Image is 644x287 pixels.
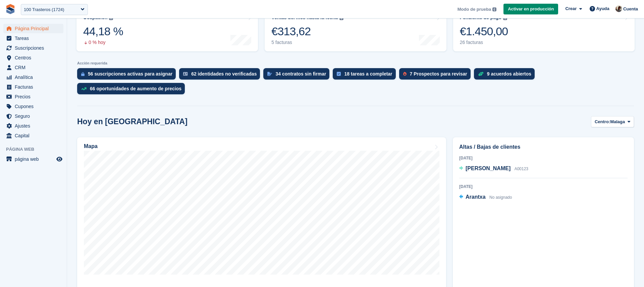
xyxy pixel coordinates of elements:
[3,53,63,62] a: menu
[591,116,634,127] button: Centro: Malaga
[15,24,55,33] span: Página Principal
[466,165,511,171] span: [PERSON_NAME]
[15,43,55,53] span: Suscripciones
[77,68,179,83] a: 56 suscripciones activas para asignar
[459,143,628,151] h2: Altas / Bajas de clientes
[15,92,55,101] span: Precios
[333,68,399,83] a: 18 tareas a completar
[83,40,123,45] div: 0 % hoy
[271,40,343,45] div: 5 facturas
[3,34,63,43] a: menu
[459,193,512,202] a: Arantxa No asignado
[15,154,55,164] span: página web
[3,24,63,33] a: menu
[76,9,258,51] a: Ocupación 44,18 % 0 % hoy
[15,53,55,62] span: Centros
[459,164,528,173] a: [PERSON_NAME] A00123
[81,87,87,90] img: price_increase_opportunities-93ffe204e8149a01c8c9dc8f82e8f89637d9d84a8eef4429ea346261dce0b2c0.svg
[478,71,484,76] img: deal-1b604bf984904fb50ccaf53a9ad4b4a5d6e5aea283cecdc64d6e3604feb123c2.svg
[15,73,55,82] span: Analítica
[15,111,55,121] span: Seguro
[77,83,188,98] a: 66 oportunidades de aumento de precios
[15,63,55,72] span: CRM
[503,4,558,15] a: Activar en producción
[3,73,63,82] a: menu
[3,82,63,92] a: menu
[474,68,538,83] a: 9 acuerdos abiertos
[83,25,123,38] div: 44,18 %
[3,131,63,140] a: menu
[403,72,407,76] img: prospect-51fa495bee0391a8d652442698ab0144808aea92771e9ea1ae160a38d050c398.svg
[492,7,496,11] img: icon-info-grey-7440780725fd019a000dd9b08b2336e03edf1995a4989e88bcd33f0948082b44.svg
[81,72,85,76] img: active_subscription_to_allocate_icon-d502201f5373d7db506a760aba3b589e785aa758c864c3986d89f69b8ff3...
[3,121,63,131] a: menu
[275,71,326,77] div: 34 contratos sin firmar
[453,9,635,51] a: Pendiente de pago €1.450,00 26 facturas
[15,131,55,140] span: Capital
[515,166,528,171] span: A00123
[615,5,622,12] img: Patrick Blanc
[271,25,343,38] div: €313,62
[610,118,625,125] span: Malaga
[77,117,187,126] h2: Hoy en [GEOGRAPHIC_DATA]
[3,43,63,53] a: menu
[263,68,333,83] a: 34 contratos sin firmar
[3,111,63,121] a: menu
[487,71,531,77] div: 9 acuerdos abiertos
[88,71,172,77] div: 56 suscripciones activas para asignar
[459,184,628,190] div: [DATE]
[460,40,508,45] div: 26 facturas
[265,9,446,51] a: Ventas del mes hasta la fecha €313,62 5 facturas
[15,82,55,92] span: Facturas
[3,92,63,101] a: menu
[596,5,609,12] span: Ayuda
[77,61,634,65] p: Acción requerida
[267,72,272,76] img: contract_signature_icon-13c848040528278c33f63329250d36e43548de30e8caae1d1a13099fd9432cc5.svg
[3,102,63,111] a: menu
[15,102,55,111] span: Cupones
[90,86,181,91] div: 66 oportunidades de aumento de precios
[84,143,98,149] h2: Mapa
[459,155,628,161] div: [DATE]
[5,4,15,14] img: stora-icon-8386f47178a22dfd0bd8f6a31ec36ba5ce8667c1dd55bd0f319d3a0aa187defe.svg
[489,195,512,200] span: No asignado
[595,118,610,125] span: Centro:
[623,6,638,12] span: Cuenta
[466,194,486,200] span: Arantxa
[399,68,474,83] a: 7 Prospectos para revisar
[191,71,257,77] div: 62 identidades no verificadas
[183,72,188,76] img: verify_identity-adf6edd0f0f0b5bbfe63781bf79b02c33cf7c696d77639b501bdc392416b5a36.svg
[6,146,67,153] span: Página web
[458,6,491,13] span: Modo de prueba
[3,154,63,164] a: menú
[508,6,554,12] span: Activar en producción
[460,25,508,38] div: €1.450,00
[337,72,341,76] img: task-75834270c22a3079a89374b754ae025e5fb1db73e45f91037f5363f120a921f8.svg
[3,63,63,72] a: menu
[179,68,263,83] a: 62 identidades no verificadas
[344,71,392,77] div: 18 tareas a completar
[15,121,55,131] span: Ajustes
[55,155,63,163] a: Vista previa de la tienda
[565,5,577,12] span: Crear
[410,71,467,77] div: 7 Prospectos para revisar
[15,34,55,43] span: Tareas
[24,6,64,13] div: 100 Trasteros (1724)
